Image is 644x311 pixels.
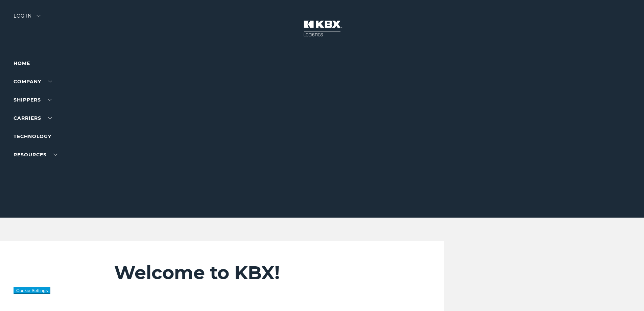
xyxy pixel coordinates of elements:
[37,15,41,17] img: arrow
[14,115,52,121] a: Carriers
[114,262,404,284] h2: Welcome to KBX!
[14,79,52,85] a: Company
[14,14,41,23] div: Log in
[14,152,57,158] a: RESOURCES
[14,133,51,139] a: Technology
[14,287,50,294] button: Cookie Settings
[14,97,52,103] a: SHIPPERS
[297,14,348,43] img: kbx logo
[14,60,30,66] a: Home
